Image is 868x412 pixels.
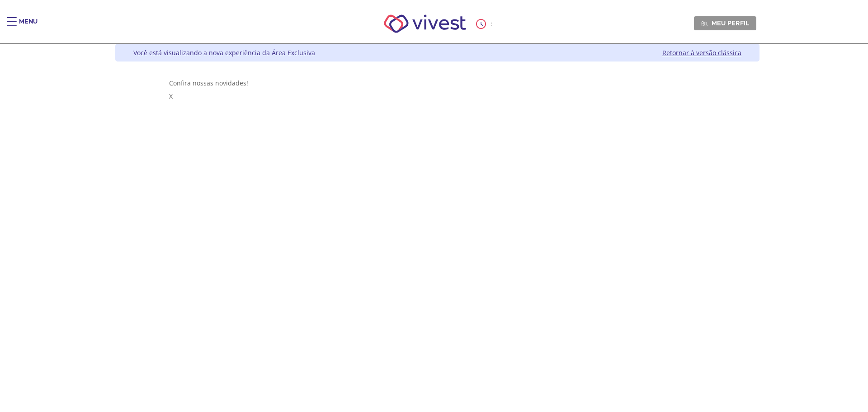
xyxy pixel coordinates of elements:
[133,48,315,57] div: Você está visualizando a nova experiência da Área Exclusiva
[476,19,494,29] div: :
[169,79,706,87] div: Confira nossas novidades!
[701,20,708,27] img: Meu perfil
[108,44,759,412] div: Vivest
[694,16,756,30] a: Meu perfil
[169,92,173,100] span: X
[374,5,476,43] img: Vivest
[19,17,38,35] div: Menu
[712,19,749,27] span: Meu perfil
[662,48,741,57] a: Retornar à versão clássica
